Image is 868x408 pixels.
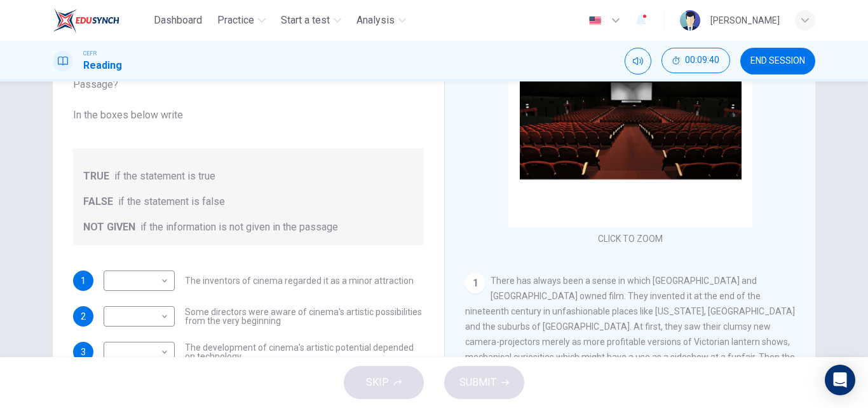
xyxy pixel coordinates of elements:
span: if the statement is true [114,169,215,184]
span: Analysis [356,13,395,28]
div: Mute [625,48,651,74]
span: Some directors were aware of cinema's artistic possibilities from the very beginning [185,307,424,325]
img: EduSynch logo [53,8,119,33]
span: Start a test [281,13,330,28]
h1: Reading [83,58,122,73]
span: Practice [217,13,254,28]
img: en [587,16,603,25]
div: [PERSON_NAME] [710,13,780,28]
span: The inventors of cinema regarded it as a minor attraction [185,276,414,285]
span: if the information is not given in the passage [140,220,338,235]
span: if the statement is false [118,194,225,209]
button: Start a test [276,9,346,32]
span: NOT GIVEN [83,220,135,235]
button: END SESSION [740,48,815,74]
button: Analysis [351,9,411,32]
span: 3 [81,348,86,356]
div: Hide [661,48,730,74]
button: Dashboard [149,9,207,32]
span: Dashboard [154,13,202,28]
span: END SESSION [750,56,805,66]
span: Do the following statements agree with the information given in the Reading Passage? In the boxes... [73,62,424,123]
span: 2 [81,312,86,321]
div: Open Intercom Messenger [825,365,855,395]
span: TRUE [83,169,109,184]
span: FALSE [83,194,113,209]
img: Profile picture [680,10,700,31]
button: Practice [212,9,271,32]
span: The development of cinema's artistic potential depended on technology [185,343,424,361]
button: 00:09:40 [661,48,730,73]
div: 1 [465,273,485,293]
a: EduSynch logo [53,8,149,33]
span: CEFR [83,49,97,58]
span: 1 [81,276,86,285]
span: 00:09:40 [685,55,719,66]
